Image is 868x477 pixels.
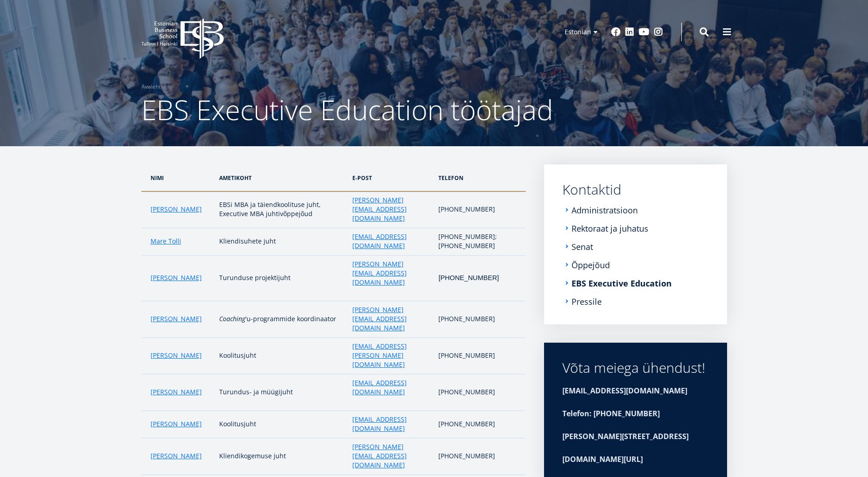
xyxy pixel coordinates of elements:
strong: Telefon: [PHONE_NUMBER] [562,408,660,419]
strong: [EMAIL_ADDRESS][DOMAIN_NAME] [562,386,687,396]
a: Youtube [639,27,649,37]
a: [PERSON_NAME] [151,387,202,397]
th: telefon [434,164,525,191]
a: [PERSON_NAME][EMAIL_ADDRESS][DOMAIN_NAME] [352,305,429,333]
td: EBSi MBA ja täiendkoolituse juht, Executive MBA juhtivõppejõud [215,191,348,228]
a: Avaleht [141,82,161,91]
a: Linkedin [625,27,634,37]
a: [PERSON_NAME][EMAIL_ADDRESS][DOMAIN_NAME] [352,260,429,287]
td: [PHONE_NUMBER] [434,374,525,411]
td: Turundus- ja müügijuht [215,374,348,411]
a: [EMAIL_ADDRESS][DOMAIN_NAME] [352,415,429,433]
p: [PHONE_NUMBER] [438,205,516,214]
a: Senat [571,242,593,251]
a: Facebook [611,27,620,37]
div: Võta meiega ühendust! [562,361,709,375]
a: [EMAIL_ADDRESS][DOMAIN_NAME] [352,378,429,397]
a: [PERSON_NAME][EMAIL_ADDRESS][DOMAIN_NAME] [352,196,429,223]
a: Administratsioon [571,206,638,215]
th: ametikoht [215,164,348,191]
td: [PHONE_NUMBER] [434,338,525,374]
td: [PHONE_NUMBER]; [PHONE_NUMBER] [434,228,525,255]
td: Koolitusjuht [215,411,348,438]
th: Nimi [141,164,215,191]
a: [PERSON_NAME] [151,451,202,461]
a: [PERSON_NAME] [151,351,202,360]
td: 'u-programmide koordinaator [215,301,348,338]
strong: [DOMAIN_NAME][URL] [562,454,643,464]
a: [PERSON_NAME][EMAIL_ADDRESS][DOMAIN_NAME] [352,442,429,470]
td: Kliendikogemuse juht [215,438,348,475]
a: Õppejõud [571,260,610,270]
strong: [PERSON_NAME][STREET_ADDRESS] [562,431,689,441]
a: Kontaktid [562,183,709,196]
a: [PERSON_NAME] [151,314,202,323]
a: [PERSON_NAME] [151,273,202,282]
td: [PHONE_NUMBER] [434,438,525,475]
td: [PHONE_NUMBER] [434,411,525,438]
a: Pressile [571,297,602,306]
td: Kliendisuhete juht [215,228,348,255]
td: Turunduse projektijuht [215,255,348,301]
a: Instagram [654,27,663,37]
a: EBS Executive Education [571,279,672,288]
a: [PERSON_NAME] [151,205,202,214]
a: Mare Tolli [151,237,181,246]
a: [EMAIL_ADDRESS][PERSON_NAME][DOMAIN_NAME] [352,342,429,369]
th: e-post [348,164,434,191]
td: Koolitusjuht [215,338,348,374]
a: [EMAIL_ADDRESS][DOMAIN_NAME] [352,232,429,250]
span: EBS Executive Education töötajad [141,91,553,128]
td: [PHONE_NUMBER] [434,301,525,338]
a: [PERSON_NAME] [151,419,202,429]
em: Coaching [219,314,245,323]
span: [PHONE_NUMBER] [438,274,499,281]
a: Rektoraat ja juhatus [571,224,648,233]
